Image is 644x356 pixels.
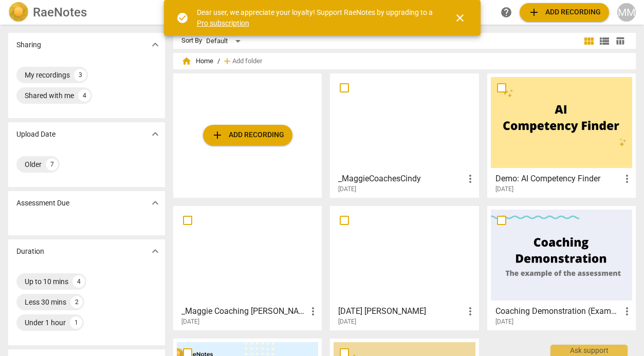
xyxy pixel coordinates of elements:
span: add [211,129,224,141]
p: Upload Date [16,129,56,140]
button: Show more [148,126,163,142]
p: Duration [16,246,44,257]
span: Add recording [211,129,284,141]
button: Close [448,6,472,30]
button: Table view [612,33,628,49]
button: Upload [203,125,292,145]
h3: Demo: AI Competency Finder [495,173,621,185]
div: Ask support [550,345,628,356]
span: expand_more [149,197,161,209]
button: Show more [148,37,163,52]
span: more_vert [307,305,319,317]
span: [DATE] [338,185,356,194]
span: Add folder [232,58,262,65]
a: _Maggie Coaching [PERSON_NAME][DATE] [177,210,318,326]
div: Dear user, we appreciate your loyalty! Support RaeNotes by upgrading to a [197,7,435,28]
span: [DATE] [338,317,356,326]
button: List view [597,33,612,49]
div: Sort By [181,37,202,45]
span: [DATE] [495,317,513,326]
span: close [454,12,466,24]
span: more_vert [621,305,633,317]
button: Upload [520,3,609,22]
a: Help [497,3,516,22]
span: add [528,6,540,18]
span: expand_more [149,39,161,51]
h3: _MaggieCoachesCindy [338,173,464,185]
div: Default [206,33,244,49]
a: [DATE] [PERSON_NAME][DATE] [334,210,475,326]
div: 3 [74,69,86,81]
h2: RaeNotes [33,5,87,20]
span: Home [181,56,213,66]
img: Logo [8,2,29,23]
button: Show more [148,243,163,259]
span: view_list [598,35,611,47]
span: add [222,56,232,66]
span: [DATE] [181,317,199,326]
a: _MaggieCoachesCindy[DATE] [334,77,475,193]
span: table_chart [615,36,625,46]
div: Up to 10 mins [25,276,68,287]
h3: 2023-03-15 jen meyers [338,305,464,317]
a: Demo: AI Competency Finder[DATE] [491,77,632,193]
div: 4 [72,275,85,288]
button: Tile view [581,33,597,49]
a: LogoRaeNotes [8,2,163,23]
p: Sharing [16,40,41,50]
p: Assessment Due [16,198,69,209]
span: check_circle [176,12,189,24]
div: 7 [46,158,58,171]
button: MM [617,3,636,22]
span: more_vert [621,173,633,185]
span: more_vert [464,305,476,317]
span: Add recording [528,6,601,18]
div: My recordings [25,70,70,80]
span: / [217,58,220,65]
div: Older [25,159,42,170]
div: 2 [70,296,83,308]
span: help [500,6,512,18]
div: Under 1 hour [25,317,66,328]
h3: _Maggie Coaching Mae Ling [181,305,307,317]
span: expand_more [149,245,161,257]
span: view_module [583,35,595,47]
span: more_vert [464,173,476,185]
div: Shared with me [25,90,74,101]
a: Pro subscription [197,19,249,27]
a: Coaching Demonstration (Example)[DATE] [491,210,632,326]
span: expand_more [149,128,161,140]
div: Less 30 mins [25,297,66,307]
button: Show more [148,195,163,211]
h3: Coaching Demonstration (Example) [495,305,621,317]
div: 1 [70,316,82,329]
div: 4 [78,89,90,102]
span: [DATE] [495,185,513,194]
span: home [181,56,192,66]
